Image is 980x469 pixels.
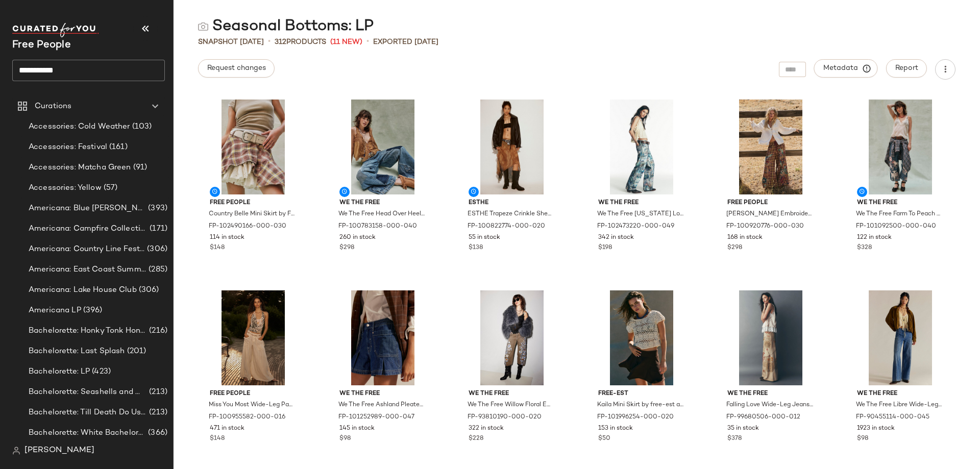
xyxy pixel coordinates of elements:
span: $198 [598,243,612,253]
span: FP-93810190-000-020 [468,413,542,422]
span: • [268,36,271,48]
span: 312 [275,38,286,46]
span: Report [895,64,918,72]
span: 145 in stock [339,424,375,433]
span: (201) [125,345,146,357]
span: We The Free Farm To Peach Jeans at Free People in Dark Wash, Size: 31 [856,210,943,219]
span: (396) [81,305,103,316]
span: (103) [130,121,152,133]
span: We The Free Willow Floral Embroidered Jeans at Free People in Brown, Size: 32 [468,401,554,410]
span: (393) [146,203,167,214]
span: 342 in stock [598,233,634,242]
span: Americana: Blue [PERSON_NAME] Baby [29,203,146,214]
span: 122 in stock [857,233,892,242]
img: 93810190_020_0 [460,290,563,385]
img: svg%3e [12,447,20,455]
span: $148 [210,243,225,253]
span: Americana: Campfire Collective [29,223,148,235]
span: (366) [146,427,167,439]
span: Accessories: Matcha Green [29,162,131,174]
span: FP-102490166-000-030 [209,222,286,231]
span: (306) [137,284,159,296]
span: ESTHE Trapeze Crinkle Sheer Midi Skirt at Free People in Brown, Size: S [468,210,554,219]
span: (285) [146,264,167,276]
span: 1923 in stock [857,424,895,433]
span: Falling Love Wide-Leg Jeans by We The Free at Free People in White, Size: 24 [726,401,813,410]
span: Americana: East Coast Summer [29,264,146,276]
span: $98 [857,434,868,443]
span: $298 [339,243,354,253]
span: Metadata [823,64,869,73]
img: 100920776_030_0 [719,100,822,194]
span: (213) [147,407,167,418]
span: We The Free [339,389,426,399]
span: FP-100920776-000-030 [726,222,804,231]
span: Free People [210,199,297,208]
span: $50 [598,434,610,443]
span: Bachelorette: Till Death Do Us Party [29,407,147,418]
span: FP-99680506-000-012 [726,413,800,422]
span: (216) [147,325,167,337]
span: $138 [469,243,483,253]
span: Free People [727,199,814,208]
span: 153 in stock [598,424,633,433]
div: Products [275,37,326,47]
span: $148 [210,434,225,443]
span: 168 in stock [727,233,763,242]
button: Request changes [198,59,275,78]
span: Kaila Mini Skirt by free-est at Free People in Brown, Size: XS [597,401,684,410]
img: 102473220_049_0 [590,100,693,194]
span: FP-100783158-000-040 [338,222,417,231]
span: (161) [107,141,128,153]
span: FP-102473220-000-049 [597,222,674,231]
span: 55 in stock [469,233,500,242]
span: We The Free Libre Wide-Leg Jeans at Free People in Medium Wash, Size: 25 [856,401,943,410]
span: $298 [727,243,742,253]
p: Exported [DATE] [373,37,438,47]
button: Report [886,59,927,78]
span: We The Free [727,389,814,399]
span: [PERSON_NAME] [24,445,94,457]
span: Americana: Country Line Festival [29,243,145,255]
span: FP-101996254-000-020 [597,413,674,422]
span: (171) [148,223,167,235]
span: (57) [102,182,118,194]
span: Accessories: Festival [29,141,107,153]
span: Americana: Lake House Club [29,284,137,296]
span: Request changes [207,64,266,72]
span: Bachelorette: White Bachelorette Outfits [29,427,146,439]
span: (423) [90,366,111,378]
span: Miss You Most Wide-Leg Pants by Free People in Tan, Size: US 2 [209,401,296,410]
span: FP-90455114-000-045 [856,413,929,422]
span: We The Free [469,389,555,399]
span: Country Belle Mini Skirt by Free People in Green, Size: US 2 [209,210,296,219]
span: We The Free Ashland Pleated Shorts at Free People in Dark Wash, Size: XS [338,401,425,410]
img: cfy_white_logo.C9jOOHJF.svg [12,23,99,37]
span: Accessories: Cold Weather [29,121,130,133]
div: Seasonal Bottoms: LP [198,16,374,37]
img: 100955582_016_0 [202,290,305,385]
span: 35 in stock [727,424,759,433]
span: Americana LP [29,305,81,316]
span: Bachelorette: Last Splash [29,345,125,357]
span: We The Free [339,199,426,208]
img: 101996254_020_a [590,290,693,385]
span: 260 in stock [339,233,376,242]
span: $378 [727,434,742,443]
span: 471 in stock [210,424,244,433]
img: 101092500_040_0 [849,100,952,194]
span: (213) [147,386,167,398]
span: We The Free [US_STATE] Low-Rise Illusions Jeans at Free People in Light Wash, Size: 29 [597,210,684,219]
span: [PERSON_NAME] Embroidered Patched Pants by Free People, Size: S [726,210,813,219]
span: We The Free [857,389,944,399]
span: free-est [598,389,685,399]
img: 101252989_047_c [331,290,434,385]
span: ESTHE [469,199,555,208]
img: 100783158_040_0 [331,100,434,194]
span: 322 in stock [469,424,504,433]
span: Bachelorette: Honky Tonk Honey [29,325,147,337]
span: $98 [339,434,351,443]
span: (306) [145,243,167,255]
span: We The Free [857,199,944,208]
span: (11 New) [330,37,362,47]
